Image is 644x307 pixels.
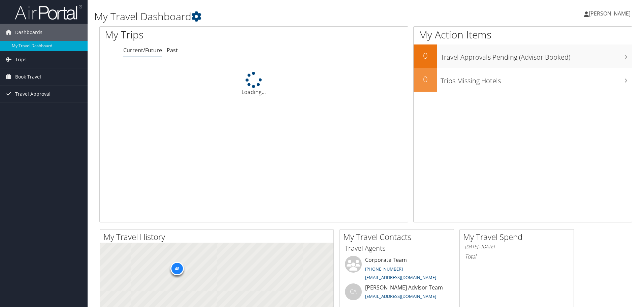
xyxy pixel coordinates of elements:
[345,244,449,253] h3: Travel Agents
[100,72,408,96] div: Loading...
[15,86,51,102] span: Travel Approval
[15,4,82,20] img: airportal-logo.png
[465,244,569,250] h6: [DATE] - [DATE]
[465,253,569,260] h6: Total
[584,3,637,24] a: [PERSON_NAME]
[345,283,362,300] div: CA
[365,266,403,272] a: [PHONE_NUMBER]
[167,47,178,54] a: Past
[414,28,632,42] h1: My Action Items
[441,49,632,62] h3: Travel Approvals Pending (Advisor Booked)
[414,44,632,68] a: 0Travel Approvals Pending (Advisor Booked)
[123,47,162,54] a: Current/Future
[15,68,41,85] span: Book Travel
[15,24,42,41] span: Dashboards
[103,231,333,243] h2: My Travel History
[589,10,631,17] span: [PERSON_NAME]
[414,50,437,61] h2: 0
[94,9,456,24] h1: My Travel Dashboard
[343,231,454,243] h2: My Travel Contacts
[365,293,436,299] a: [EMAIL_ADDRESS][DOMAIN_NAME]
[414,68,632,92] a: 0Trips Missing Hotels
[170,262,184,275] div: 48
[463,231,574,243] h2: My Travel Spend
[441,73,632,86] h3: Trips Missing Hotels
[15,51,27,68] span: Trips
[365,274,436,280] a: [EMAIL_ADDRESS][DOMAIN_NAME]
[105,28,275,42] h1: My Trips
[414,73,437,85] h2: 0
[342,256,452,283] li: Corporate Team
[342,283,452,305] li: [PERSON_NAME] Advisor Team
